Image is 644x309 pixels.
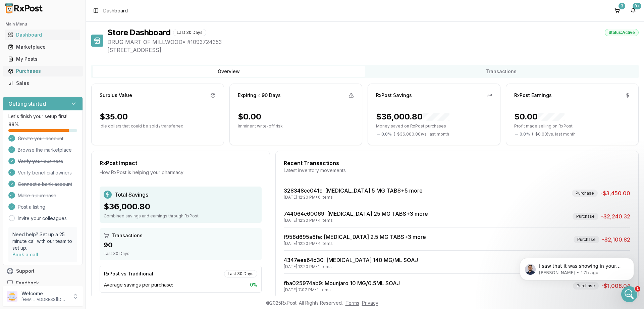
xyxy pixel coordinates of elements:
span: 88 % [8,121,19,128]
span: 1 [635,286,640,292]
div: RxPost Savings [376,92,412,99]
h3: Getting started [8,100,46,108]
div: 90 [104,240,258,250]
div: [DATE] 7:07 PM • 1 items [284,287,400,293]
span: Connect a bank account [18,181,72,188]
div: $35.00 [100,111,128,122]
button: Sales [3,78,83,89]
div: How RxPost is helping your pharmacy [100,169,262,176]
div: Marketplace [8,44,77,50]
span: -$2,100.82 [602,236,630,244]
div: $36,000.80 [104,201,258,212]
div: Sales [8,80,77,87]
h1: Store Dashboard [107,27,170,38]
a: f958d695a8fe: [MEDICAL_DATA] 2.5 MG TABS+3 more [284,234,426,240]
div: Last 30 Days [104,251,258,256]
button: 3 [612,5,623,16]
button: 1 [20,4,31,15]
span: 0.0 % [520,132,530,137]
div: $0.00 [238,111,261,122]
img: User avatar [7,291,17,302]
div: Purchase [572,190,598,197]
button: 3 [48,4,59,15]
div: Combined savings and earnings through RxPost [104,213,258,219]
button: 4 [62,4,73,15]
div: Last 30 Days [173,29,206,36]
span: ( - $36,000.80 ) vs. last month [394,132,449,137]
button: 8 [41,18,52,29]
span: ( - $0.00 ) vs. last month [532,132,576,137]
span: Feedback [16,280,39,287]
h2: Main Menu [5,21,80,27]
button: 9 [55,18,66,29]
button: 9+ [628,5,639,16]
p: Imminent write-off risk [238,123,354,129]
a: 744064c60069: [MEDICAL_DATA] 25 MG TABS+3 more [284,210,428,217]
button: 2 [34,4,45,15]
div: $0.00 [514,111,565,122]
a: Sales [5,77,80,89]
div: Dashboard [8,32,77,38]
a: Privacy [362,300,378,306]
div: [DATE] 12:20 PM • 4 items [284,241,426,246]
img: RxPost Logo [3,3,46,13]
div: [DATE] 12:20 PM • 1 items [284,264,418,269]
span: Transactions [112,232,143,239]
button: Feedback [3,277,83,289]
span: Post a listing [18,204,45,210]
button: 5 [76,4,87,15]
a: Book a call [12,252,38,257]
iframe: Intercom live chat [621,286,637,302]
span: Create your account [18,135,63,142]
div: 3 [619,3,625,9]
div: Last 30 Days [224,270,257,277]
span: 0.0 % [381,132,392,137]
p: Money saved on RxPost purchases [376,123,492,129]
div: Purchase [573,213,598,220]
button: My Posts [3,54,83,64]
div: Purchases [8,68,77,74]
div: Purchase [574,236,599,243]
span: Dashboard [103,7,128,14]
div: 9+ [633,3,641,9]
button: Support [3,265,83,277]
span: Average savings per purchase: [104,281,173,288]
span: -$3,450.00 [600,189,630,197]
div: 10 - Very likely [57,31,87,35]
a: My Posts [5,53,80,65]
button: 7 [27,18,38,29]
p: Idle dollars that could be sold / transferred [100,123,216,129]
div: RxPost Impact [100,159,262,167]
div: [DATE] 12:20 PM • 4 items [284,218,428,223]
button: Transactions [365,66,637,77]
p: Need help? Set up a 25 minute call with our team to set up. [12,231,73,251]
p: Profit made selling on RxPost [514,123,630,129]
nav: breadcrumb [103,7,128,14]
div: Expiring ≤ 90 Days [238,92,281,99]
a: Terms [345,300,359,306]
a: Marketplace [5,41,80,53]
button: Dashboard [3,30,83,40]
button: Overview [93,66,365,77]
span: Verify your business [18,158,63,165]
span: Browse the marketplace [18,147,72,153]
span: 0 % [250,281,257,288]
a: Dashboard [5,29,80,41]
button: 10 [69,18,80,29]
a: 4347eea64d30: [MEDICAL_DATA] 140 MG/ML SOAJ [284,257,418,263]
a: 328348cc041c: [MEDICAL_DATA] 5 MG TABS+5 more [284,187,423,194]
div: Recent Transactions [284,159,630,167]
span: DRUG MART OF MILLWOOD • # 1093724353 [107,38,639,46]
p: [EMAIL_ADDRESS][DOMAIN_NAME] [21,297,68,302]
button: 6 [13,18,23,29]
button: Purchases [3,66,83,76]
a: Purchases [5,65,80,77]
div: [DATE] 12:20 PM • 6 items [284,195,423,200]
span: Total Savings [114,191,148,199]
span: -$2,240.32 [601,212,630,220]
div: 0 - Not likely [6,31,36,35]
div: My Posts [8,56,77,62]
div: RxPost Earnings [514,92,552,99]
